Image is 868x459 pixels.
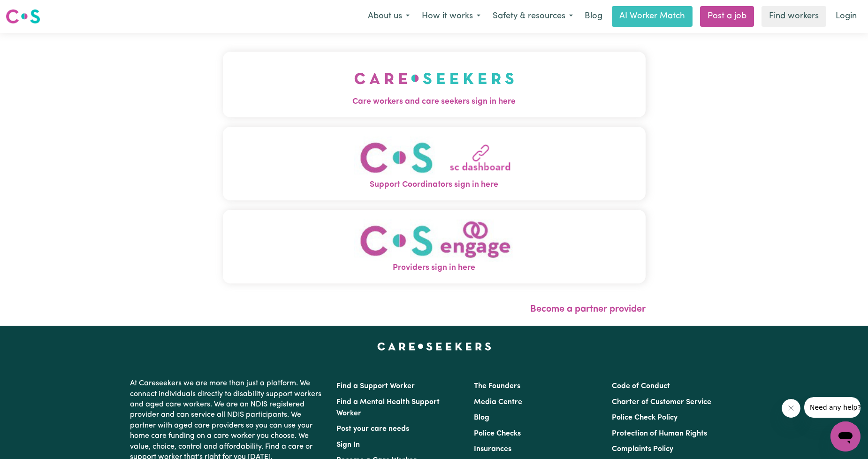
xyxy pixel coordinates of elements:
[487,7,579,26] button: Safety & resources
[416,7,487,26] button: How it works
[579,6,608,27] a: Blog
[336,382,415,390] a: Find a Support Worker
[223,179,646,191] span: Support Coordinators sign in here
[612,382,670,390] a: Code of Conduct
[474,445,511,453] a: Insurances
[612,430,707,437] a: Protection of Human Rights
[474,382,520,390] a: The Founders
[6,8,40,25] img: Careseekers logo
[830,421,860,451] iframe: Button to launch messaging window
[612,6,693,27] a: AI Worker Match
[530,305,646,314] a: Become a partner provider
[362,7,416,26] button: About us
[612,414,678,421] a: Police Check Policy
[474,430,521,437] a: Police Checks
[782,399,800,418] iframe: Close message
[223,127,646,200] button: Support Coordinators sign in here
[612,398,711,406] a: Charter of Customer Service
[6,6,40,27] a: Careseekers logo
[474,398,522,406] a: Media Centre
[223,52,646,117] button: Care workers and care seekers sign in here
[612,445,673,453] a: Complaints Policy
[700,6,754,27] a: Post a job
[830,6,862,27] a: Login
[6,7,57,14] span: Need any help?
[336,398,440,417] a: Find a Mental Health Support Worker
[223,210,646,283] button: Providers sign in here
[377,343,491,350] a: Careseekers home page
[223,262,646,274] span: Providers sign in here
[804,397,860,418] iframe: Message from company
[223,96,646,108] span: Care workers and care seekers sign in here
[336,425,409,433] a: Post your care needs
[474,414,489,421] a: Blog
[761,6,826,27] a: Find workers
[336,441,360,449] a: Sign In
